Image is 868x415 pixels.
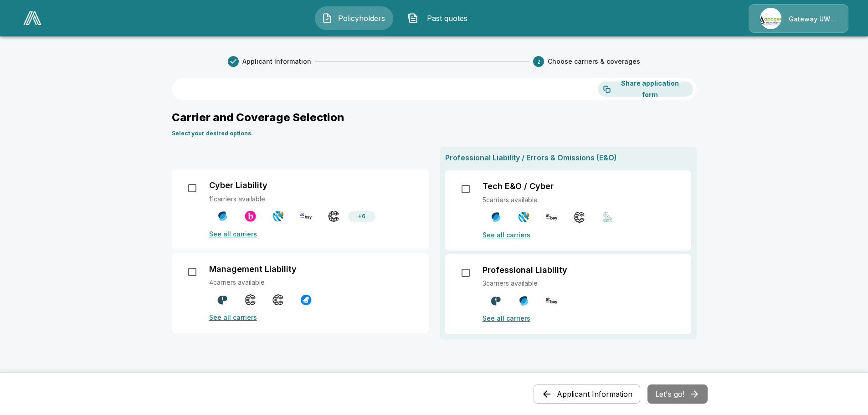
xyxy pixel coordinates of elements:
[336,13,386,24] span: Policyholders
[245,210,256,222] img: Beazley
[300,294,312,306] img: Cowbell
[322,13,333,24] img: Policyholders Icon
[574,211,585,223] img: Coalition
[272,210,284,222] img: Tokio Marine HCC
[534,384,640,404] button: Applicant Information
[598,82,693,97] button: Share application form
[209,229,418,239] p: See all carriers
[483,278,680,288] p: 3 carriers available
[172,129,697,138] p: Select your desired options.
[546,295,557,307] img: At-Bay
[601,211,613,223] img: Corvus
[209,194,418,204] p: 11 carriers available
[401,6,479,30] button: Past quotes IconPast quotes
[209,180,267,190] p: Cyber Liability
[245,294,256,306] img: Coalition
[518,295,529,307] img: CFC
[217,210,228,222] img: CFC
[23,11,41,25] img: AA Logo
[300,210,312,222] img: At-Bay
[217,294,228,306] img: Counterpart
[328,210,339,222] img: Coalition
[209,277,418,287] p: 4 carriers available
[518,211,529,223] img: Tokio Marine HCC
[422,13,472,24] span: Past quotes
[546,211,557,223] img: At-Bay
[209,313,418,322] p: See all carriers
[483,230,680,240] p: See all carriers
[242,57,311,66] span: Applicant Information
[490,295,502,307] img: Counterpart
[483,195,680,205] p: 5 carriers available
[490,211,502,223] img: CFC
[272,294,284,306] img: Coalition
[315,6,393,30] button: Policyholders IconPolicyholders
[209,264,297,274] p: Management Liability
[537,58,540,65] text: 2
[483,265,567,275] p: Professional Liability
[172,109,697,126] p: Carrier and Coverage Selection
[358,212,365,220] p: + 6
[483,313,680,323] p: See all carriers
[548,57,640,66] span: Choose carriers & coverages
[407,13,418,24] img: Past quotes Icon
[483,181,554,191] p: Tech E&O / Cyber
[445,152,691,163] p: Professional Liability / Errors & Omissions (E&O)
